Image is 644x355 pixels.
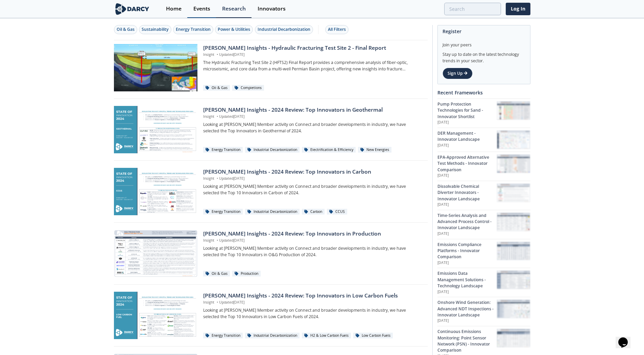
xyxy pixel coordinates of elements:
[437,329,497,354] div: Continuous Emissions Monitoring: Point Sensor Network (PSN) - Innovator Comparison
[437,297,530,326] a: Onshore Wind Generation: Advanced NDT Inspections - Innovator Landscape [DATE] Onshore Wind Gener...
[232,271,261,277] div: Production
[173,25,213,34] button: Energy Transition
[358,147,391,153] div: New Energies
[437,152,530,181] a: EPA-Approved Alternative Test Methods - Innovator Comparison [DATE] EPA-Approved Alternative Test...
[203,114,423,119] p: Insight Updated [DATE]
[437,101,497,120] div: Pump Protection Technologies for Sand - Innovator Shortlist
[203,121,423,134] p: Looking at [PERSON_NAME] Member activity on Connect and broader developments in industry, we have...
[193,6,210,12] div: Events
[444,3,501,15] input: Advanced Search
[203,176,423,181] p: Insight Updated [DATE]
[203,147,243,153] div: Energy Transition
[203,307,423,320] p: Looking at [PERSON_NAME] Member activity on Connect and broader developments in industry, we have...
[245,147,300,153] div: Industrial Decarbonization
[437,210,530,239] a: Time-Series Analysis and Advanced Process Control - Innovator Landscape [DATE] Time-Series Analys...
[437,87,530,98] div: Recent Frameworks
[443,37,525,48] div: Join your peers
[215,114,219,119] span: •
[218,26,250,32] div: Power & Utilities
[203,60,423,72] p: The Hydraulic Fracturing Test Site 2 (HFTS2) Final Report provides a comprehensive analysis of fi...
[437,120,497,125] p: [DATE]
[302,333,351,339] div: H2 & Low Carbon Fuels
[166,6,182,12] div: Home
[258,6,286,12] div: Innovators
[203,292,423,300] div: [PERSON_NAME] Insights - 2024 Review: Top Innovators in Low Carbon Fuels
[443,48,525,64] div: Stay up to date on the latest technology trends in your sector.
[328,26,346,32] div: All Filters
[437,289,497,295] p: [DATE]
[222,6,246,12] div: Research
[437,181,530,210] a: Dissolvable Chemical Diverter Innovators - Innovator Landscape [DATE] Dissolvable Chemical Divert...
[215,238,219,243] span: •
[203,271,230,277] div: Oil & Gas
[114,292,428,339] a: Darcy Insights - 2024 Review: Top Innovators in Low Carbon Fuels preview [PERSON_NAME] Insights -...
[437,242,497,260] div: Emissions Compliance Platforms - Innovator Comparison
[203,106,423,114] div: [PERSON_NAME] Insights - 2024 Review: Top Innovators in Geothermal
[443,25,525,37] div: Register
[437,231,497,237] p: [DATE]
[437,202,497,207] p: [DATE]
[176,26,211,32] div: Energy Transition
[203,44,423,52] div: [PERSON_NAME] Insights - Hydraulic Fracturing Test Site 2 - Final Report
[114,44,428,91] a: Darcy Insights - Hydraulic Fracturing Test Site 2 - Final Report preview [PERSON_NAME] Insights -...
[215,176,219,181] span: •
[203,168,423,176] div: [PERSON_NAME] Insights - 2024 Review: Top Innovators in Carbon
[437,260,497,266] p: [DATE]
[203,245,423,258] p: Looking at [PERSON_NAME] Member activity on Connect and broader developments in industry, we have...
[437,98,530,128] a: Pump Protection Technologies for Sand - Innovator Shortlist [DATE] Pump Protection Technologies f...
[232,85,264,91] div: Completions
[245,333,300,339] div: Industrial Decarbonization
[437,130,497,143] div: DER Management - Innovator Landscape
[437,270,497,289] div: Emissions Data Management Solutions - Technology Landscape
[353,333,393,339] div: Low Carbon Fuels
[245,209,300,215] div: Industrial Decarbonization
[215,52,219,57] span: •
[215,300,219,305] span: •
[437,173,497,178] p: [DATE]
[506,3,530,15] a: Log In
[203,85,230,91] div: Oil & Gas
[437,239,530,268] a: Emissions Compliance Platforms - Innovator Comparison [DATE] Emissions Compliance Platforms - Inn...
[114,230,428,277] a: Darcy Insights - 2024 Review: Top Innovators in Production preview [PERSON_NAME] Insights - 2024 ...
[437,213,497,231] div: Time-Series Analysis and Advanced Process Control - Innovator Landscape
[437,268,530,297] a: Emissions Data Management Solutions - Technology Landscape [DATE] Emissions Data Management Solut...
[203,300,423,305] p: Insight Updated [DATE]
[437,318,497,324] p: [DATE]
[302,147,356,153] div: Electrification & Efficiency
[203,52,423,58] p: Insight Updated [DATE]
[142,26,169,32] div: Sustainability
[203,333,243,339] div: Energy Transition
[302,209,325,215] div: Carbon
[114,106,428,153] a: Darcy Insights - 2024 Review: Top Innovators in Geothermal preview [PERSON_NAME] Insights - 2024 ...
[215,25,253,34] button: Power & Utilities
[203,183,423,196] p: Looking at [PERSON_NAME] Member activity on Connect and broader developments in industry, we have...
[255,25,313,34] button: Industrial Decarbonization
[325,25,349,34] button: All Filters
[327,209,347,215] div: CCUS
[443,68,473,79] a: Sign Up
[258,26,310,32] div: Industrial Decarbonization
[114,25,137,34] button: Oil & Gas
[139,25,171,34] button: Sustainability
[437,299,497,318] div: Onshore Wind Generation: Advanced NDT Inspections - Innovator Landscape
[437,143,497,148] p: [DATE]
[437,154,497,173] div: EPA-Approved Alternative Test Methods - Innovator Comparison
[203,230,423,238] div: [PERSON_NAME] Insights - 2024 Review: Top Innovators in Production
[437,183,497,202] div: Dissolvable Chemical Diverter Innovators - Innovator Landscape
[616,328,637,348] iframe: chat widget
[114,3,151,15] img: logo-wide.svg
[203,238,423,243] p: Insight Updated [DATE]
[437,128,530,152] a: DER Management - Innovator Landscape [DATE] DER Management - Innovator Landscape preview
[117,26,135,32] div: Oil & Gas
[114,168,428,215] a: Darcy Insights - 2024 Review: Top Innovators in Carbon preview [PERSON_NAME] Insights - 2024 Revi...
[203,209,243,215] div: Energy Transition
